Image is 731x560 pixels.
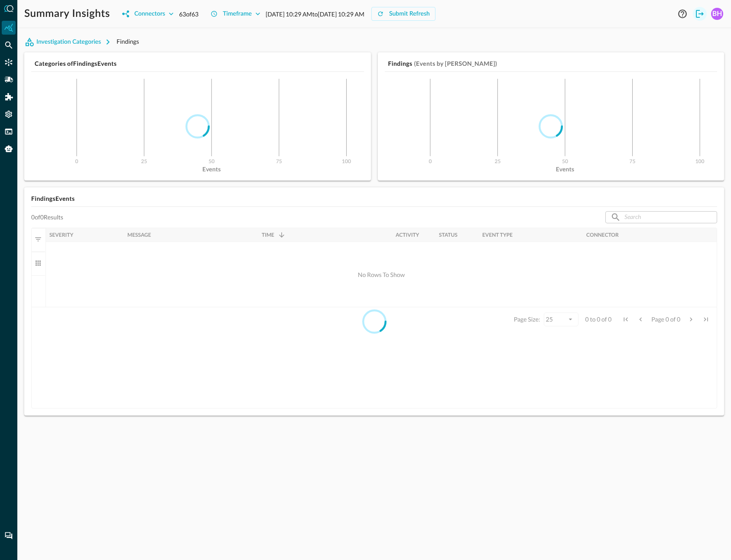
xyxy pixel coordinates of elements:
[24,7,110,21] h1: Summary Insights
[388,59,413,68] h5: Findings
[2,142,16,156] div: Query Agent
[179,10,198,19] p: 63 of 63
[624,209,697,225] input: Search
[371,7,435,21] button: Submit Refresh
[266,10,364,19] p: [DATE] 10:29 AM to [DATE] 10:29 AM
[117,7,179,21] button: Connectors
[2,55,16,69] div: Connectors
[117,38,139,45] span: Findings
[711,8,723,20] div: BH
[2,38,16,52] div: Federated Search
[35,59,364,68] h5: Categories of Findings Events
[2,90,16,104] div: Addons
[31,194,717,203] h5: Findings Events
[2,73,16,87] div: Pipelines
[2,125,16,138] div: FSQL
[676,7,689,21] button: Help
[24,35,117,49] button: Investigation Categories
[2,529,16,543] div: Chat
[414,59,497,68] h5: (Events by [PERSON_NAME])
[2,21,16,35] div: Summary Insights
[205,7,266,21] button: Timeframe
[2,107,16,121] div: Settings
[31,213,63,221] p: 0 of 0 Results
[693,7,707,21] button: Logout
